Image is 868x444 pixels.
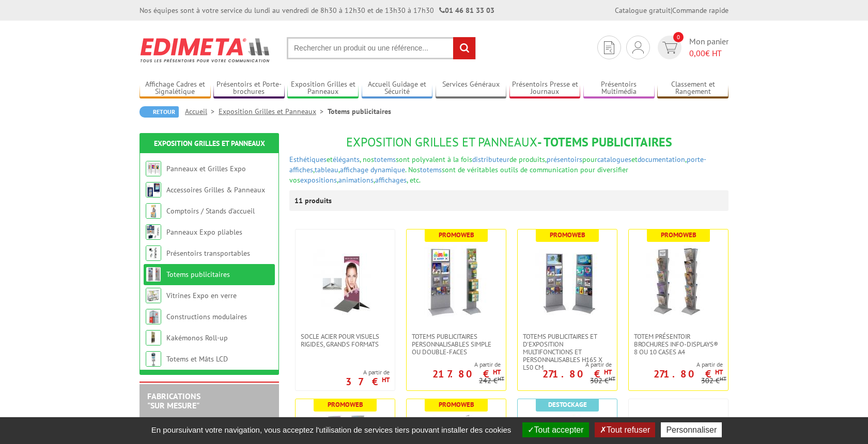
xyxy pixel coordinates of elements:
[509,80,581,97] a: Présentoirs Presse et Journaux
[615,5,729,15] div: |
[661,231,696,239] b: Promoweb
[146,425,517,434] span: En poursuivant votre navigation, vous acceptez l'utilisation de services tiers pouvant installer ...
[328,106,391,117] li: Totems publicitaires
[432,371,501,377] p: 217.80 €
[689,48,705,58] span: 0,00
[346,134,537,150] span: Exposition Grilles et Panneaux
[289,155,706,174] a: porte-affiches
[407,333,506,356] a: Totems publicitaires personnalisables simple ou double-faces
[300,175,337,185] a: expositions
[166,354,228,364] a: Totems et Mâts LCD
[597,155,631,164] a: catalogues
[407,360,501,369] span: A partir de
[523,333,612,371] span: Totems publicitaires et d'exposition multifonctions et personnalisables H165 x L50 cm
[382,375,390,384] sup: HT
[673,32,684,42] span: 0
[548,400,587,409] b: Destockage
[146,161,161,176] img: Panneaux et Grilles Expo
[604,368,612,376] sup: HT
[720,375,726,382] sup: HT
[289,165,628,185] span: sont de véritables outils de communication pour diversifier vos
[346,379,390,385] p: 37 €
[547,155,582,164] a: présentoirs
[166,291,237,300] a: Vitrines Expo en verre
[146,330,161,346] img: Kakémonos Roll-up
[315,165,338,174] a: tableau
[604,41,614,54] img: devis rapide
[498,375,504,382] sup: HT
[583,80,655,97] a: Présentoirs Multimédia
[609,375,615,382] sup: HT
[518,360,612,369] span: A partir de
[412,333,501,356] span: Totems publicitaires personnalisables simple ou double-faces
[493,368,501,376] sup: HT
[154,139,265,148] a: Exposition Grilles et Panneaux
[166,270,230,279] a: Totems publicitaires
[289,154,729,185] p: et , nos
[185,107,219,116] a: Accueil
[146,309,161,324] img: Constructions modulaires
[287,80,359,97] a: Exposition Grilles et Panneaux
[287,37,476,59] input: Rechercher un produit ou une référence...
[146,267,161,282] img: Totems publicitaires
[139,80,211,97] a: Affichage Cadres et Signalétique
[309,245,381,317] img: Socle acier pour visuels rigides, grands formats
[301,333,390,348] span: Socle acier pour visuels rigides, grands formats
[295,190,333,211] p: 11 produits
[420,165,442,174] a: totems
[518,333,617,371] a: Totems publicitaires et d'exposition multifonctions et personnalisables H165 x L50 cm
[219,107,328,116] a: Exposition Grilles et Panneaux
[337,175,421,185] span: , , , etc.
[655,36,729,59] a: devis rapide 0 Mon panier 0,00€ HT
[472,155,509,164] a: distributeur
[436,80,507,97] a: Services Généraux
[139,5,494,15] div: Nos équipes sont à votre service du lundi au vendredi de 8h30 à 12h30 et de 13h30 à 17h30
[166,206,255,216] a: Comptoirs / Stands d'accueil
[328,400,363,409] b: Promoweb
[657,80,729,97] a: Classement et Rangement
[634,333,723,356] span: Totem Présentoir brochures Info-Displays® 8 ou 10 cases A4
[289,136,729,149] h1: - Totems publicitaires
[296,333,395,348] a: Socle acier pour visuels rigides, grands formats
[522,422,589,437] button: Tout accepter
[139,31,271,69] img: Edimeta
[147,391,200,410] a: FABRICATIONS"Sur Mesure"
[289,155,327,164] a: Esthétiques
[629,360,723,369] span: A partir de
[420,245,492,317] img: Totems publicitaires personnalisables simple ou double-faces
[715,368,723,376] sup: HT
[166,333,228,342] a: Kakémonos Roll-up
[453,37,475,59] input: rechercher
[629,333,728,356] a: Totem Présentoir brochures Info-Displays® 8 ou 10 cases A4
[654,371,723,377] p: 271.80 €
[146,224,161,240] img: Panneaux Expo pliables
[439,6,494,15] strong: 01 46 81 33 03
[166,227,242,237] a: Panneaux Expo pliables
[346,368,390,376] span: A partir de
[701,377,726,385] p: 302 €
[166,185,265,194] a: Accessoires Grilles & Panneaux
[166,312,247,321] a: Constructions modulaires
[689,47,729,59] span: € HT
[479,377,504,385] p: 242 €
[531,245,603,317] img: Totems publicitaires et d'exposition multifonctions et personnalisables H165 x L50 cm
[289,155,706,174] span: sont polyvalent à la fois de produits, pour et , , , . Nos
[550,231,585,239] b: Promoweb
[661,422,722,437] button: Personnaliser (fenêtre modale)
[166,164,246,173] a: Panneaux et Grilles Expo
[590,377,615,385] p: 302 €
[146,182,161,198] img: Accessoires Grilles & Panneaux
[146,351,161,367] img: Totems et Mâts LCD
[615,6,671,15] a: Catalogue gratuit
[166,249,250,258] a: Présentoirs transportables
[139,106,179,118] a: Retour
[638,155,685,164] a: documentation
[338,175,374,185] a: animations
[374,155,396,164] a: totems
[662,42,677,54] img: devis rapide
[146,203,161,219] img: Comptoirs / Stands d'accueil
[642,245,715,317] img: Totem Présentoir brochures Info-Displays® 8 ou 10 cases A4
[542,371,612,377] p: 271.80 €
[213,80,285,97] a: Présentoirs et Porte-brochures
[439,400,474,409] b: Promoweb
